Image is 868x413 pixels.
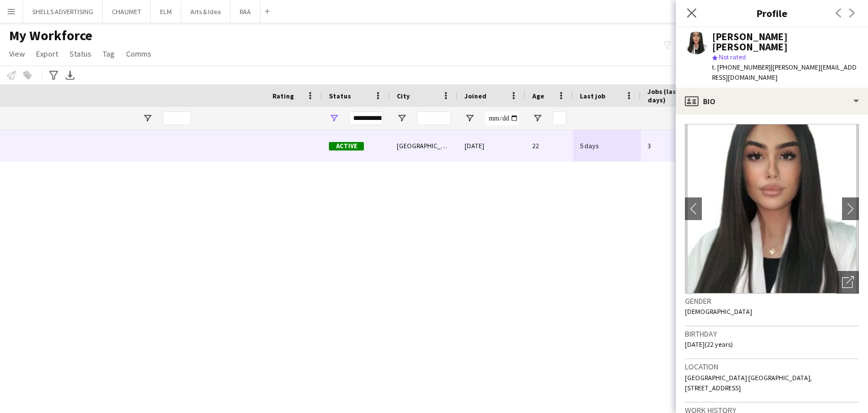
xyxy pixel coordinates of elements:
[70,49,92,59] span: Status
[712,63,771,71] span: t. [PHONE_NUMBER]
[397,113,407,123] button: Open Filter Menu
[5,46,29,61] a: View
[329,92,351,100] span: Status
[23,1,103,23] button: SHELLS ADVERTISING
[685,373,812,392] span: [GEOGRAPHIC_DATA] [GEOGRAPHIC_DATA], [STREET_ADDRESS]
[126,49,151,59] span: Comms
[272,92,294,100] span: Rating
[65,46,96,61] a: Status
[648,87,694,104] span: Jobs (last 90 days)
[685,124,859,294] img: Crew avatar or photo
[151,1,181,23] button: ELM
[9,27,92,44] span: My Workforce
[719,53,746,61] span: Not rated
[103,1,151,23] button: CHAUMET
[685,362,859,372] h3: Location
[98,46,119,61] a: Tag
[676,88,868,115] div: Bio
[163,111,191,125] input: Last Name Filter Input
[676,6,868,20] h3: Profile
[231,1,261,23] button: RAA
[32,46,63,61] a: Export
[836,271,859,294] div: Open photos pop-in
[121,46,156,61] a: Comms
[641,130,714,161] div: 3
[63,68,77,82] app-action-btn: Export XLSX
[417,111,451,125] input: City Filter Input
[712,32,859,52] div: [PERSON_NAME] [PERSON_NAME]
[573,130,641,161] div: 5 days
[142,113,153,123] button: Open Filter Menu
[465,92,487,100] span: Joined
[458,130,526,161] div: [DATE]
[9,49,25,59] span: View
[685,340,733,349] span: [DATE] (22 years)
[553,111,566,125] input: Age Filter Input
[712,63,857,81] span: | [PERSON_NAME][EMAIL_ADDRESS][DOMAIN_NAME]
[390,130,458,161] div: [GEOGRAPHIC_DATA]
[580,92,605,100] span: Last job
[36,49,58,59] span: Export
[103,49,115,59] span: Tag
[181,1,231,23] button: Arts & Idea
[397,92,410,100] span: City
[47,68,60,82] app-action-btn: Advanced filters
[685,296,859,306] h3: Gender
[329,113,339,123] button: Open Filter Menu
[532,113,542,123] button: Open Filter Menu
[532,92,544,100] span: Age
[329,142,364,150] span: Active
[526,130,573,161] div: 22
[485,111,519,125] input: Joined Filter Input
[685,307,752,316] span: [DEMOGRAPHIC_DATA]
[465,113,475,123] button: Open Filter Menu
[685,329,859,339] h3: Birthday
